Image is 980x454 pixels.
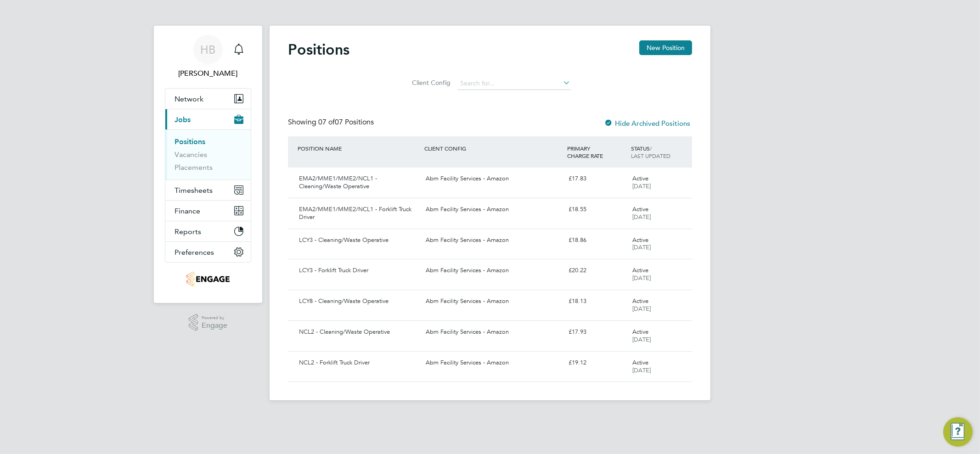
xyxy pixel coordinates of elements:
[422,325,565,340] div: Abm Facility Services - Amazon
[631,152,670,159] span: LAST UPDATED
[943,417,973,447] button: Engage Resource Center
[639,40,692,55] button: New Position
[632,359,648,366] span: Active
[165,129,251,179] div: Jobs
[565,294,629,309] div: £18.13
[175,186,213,195] span: Timesheets
[629,140,692,164] div: STATUS
[202,314,227,322] span: Powered by
[295,171,422,194] div: EMA2/MME1/MME2/NCL1 - Cleaning/Waste Operative
[632,366,651,374] span: [DATE]
[632,182,651,190] span: [DATE]
[422,140,565,157] div: CLIENT CONFIG
[650,145,652,152] span: /
[295,294,422,309] div: LCY8 - Cleaning/Waste Operative
[175,150,207,159] a: Vacancies
[165,89,251,109] button: Network
[632,305,651,313] span: [DATE]
[165,221,251,241] button: Reports
[632,243,651,251] span: [DATE]
[189,314,228,331] a: Powered byEngage
[295,263,422,278] div: LCY3 - Forklift Truck Driver
[175,95,203,103] span: Network
[632,174,648,182] span: Active
[165,272,251,286] a: Go to home page
[175,163,213,172] a: Placements
[457,77,571,90] input: Search for...
[295,202,422,225] div: EMA2/MME1/MME2/NCL1 - Forklift Truck Driver
[165,201,251,221] button: Finance
[295,140,422,157] div: POSITION NAME
[632,236,648,244] span: Active
[422,202,565,217] div: Abm Facility Services - Amazon
[632,328,648,336] span: Active
[422,294,565,309] div: Abm Facility Services - Amazon
[604,119,690,128] label: Hide Archived Positions
[422,171,565,186] div: Abm Facility Services - Amazon
[565,263,629,278] div: £20.22
[565,355,629,370] div: £19.12
[165,68,251,79] span: Harry Barfoot
[565,233,629,248] div: £18.86
[422,355,565,370] div: Abm Facility Services - Amazon
[565,171,629,186] div: £17.83
[165,109,251,129] button: Jobs
[410,78,451,87] label: Client Config
[632,266,648,274] span: Active
[175,227,201,236] span: Reports
[632,297,648,305] span: Active
[295,233,422,248] div: LCY3 - Cleaning/Waste Operative
[154,26,262,303] nav: Main navigation
[632,205,648,213] span: Active
[175,115,191,124] span: Jobs
[202,322,227,330] span: Engage
[632,213,651,221] span: [DATE]
[175,248,214,257] span: Preferences
[288,40,349,59] h2: Positions
[295,355,422,370] div: NCL2 - Forklift Truck Driver
[165,242,251,262] button: Preferences
[288,118,376,127] div: Showing
[422,233,565,248] div: Abm Facility Services - Amazon
[165,180,251,200] button: Timesheets
[565,202,629,217] div: £18.55
[318,118,335,127] span: 07 of
[295,325,422,340] div: NCL2 - Cleaning/Waste Operative
[422,263,565,278] div: Abm Facility Services - Amazon
[632,336,651,343] span: [DATE]
[165,35,251,79] a: HB[PERSON_NAME]
[175,137,205,146] a: Positions
[186,272,229,286] img: regentfm-logo-retina.png
[632,274,651,282] span: [DATE]
[565,325,629,340] div: £17.93
[318,118,374,127] span: 07 Positions
[175,207,200,215] span: Finance
[201,44,216,56] span: HB
[565,140,629,164] div: PRIMARY CHARGE RATE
